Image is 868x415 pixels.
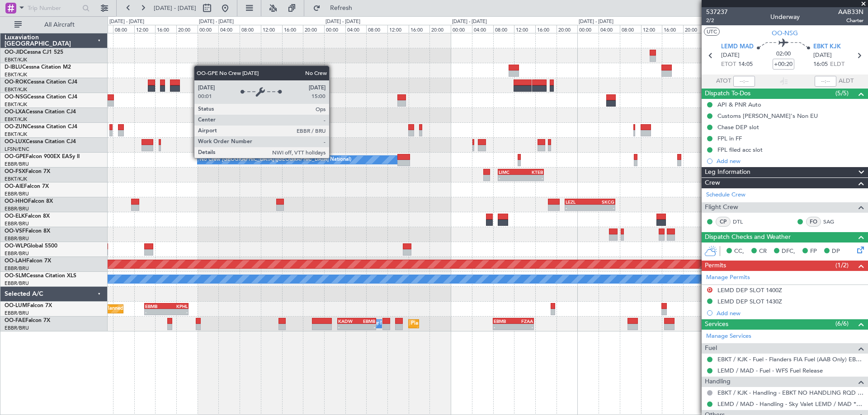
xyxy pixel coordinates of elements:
[717,309,863,317] div: Add new
[835,89,849,98] span: (5/5)
[472,25,493,33] div: 04:00
[357,318,375,324] div: EBMB
[721,42,754,51] span: LEMD MAD
[5,273,26,279] span: OO-SLM
[176,25,198,33] div: 20:00
[782,247,795,256] span: DFC,
[345,25,367,33] div: 04:00
[716,77,731,86] span: ATOT
[772,28,798,38] span: OO-NSG
[733,218,753,226] a: DTL
[707,287,712,293] button: D
[5,191,29,197] a: EBBR/BRU
[5,184,49,189] a: OO-AIEFalcon 7X
[590,205,614,210] div: -
[734,247,744,256] span: CC,
[5,325,29,331] a: EBBR/BRU
[641,25,662,33] div: 12:00
[706,7,728,17] span: 537237
[240,25,261,33] div: 08:00
[577,25,599,33] div: 00:00
[5,214,50,219] a: OO-ELKFalcon 8X
[838,17,863,24] span: Charter
[134,25,156,33] div: 12:00
[166,303,188,309] div: KPHL
[5,250,29,257] a: EBBR/BRU
[5,161,29,168] a: EBBR/BRU
[499,175,521,181] div: -
[5,94,27,100] span: OO-NSG
[5,184,24,189] span: OO-AIE
[705,89,750,99] span: Dispatch To-Dos
[411,317,490,331] div: Planned Maint Melsbroek Air Base
[5,79,27,85] span: OO-ROK
[5,109,76,115] a: OO-LXACessna Citation CJ4
[717,286,782,294] div: LEMD DEP SLOT 1400Z
[325,18,360,26] div: [DATE] - [DATE]
[5,220,29,227] a: EBBR/BRU
[514,25,535,33] div: 12:00
[721,51,740,60] span: [DATE]
[5,243,27,249] span: OO-WLP
[705,261,726,271] span: Permits
[721,60,736,69] span: ETOT
[166,309,188,315] div: -
[5,116,27,123] a: EBKT/KJK
[717,135,742,142] div: FPL in FF
[557,25,578,33] div: 20:00
[451,25,472,33] div: 00:00
[759,247,767,256] span: CR
[10,18,98,32] button: All Aircraft
[5,124,77,130] a: OO-ZUNCessna Citation CJ4
[387,25,409,33] div: 12:00
[717,123,759,131] div: Chase DEP slot
[513,318,533,324] div: FZAA
[198,25,219,33] div: 00:00
[24,22,95,28] span: All Aircraft
[429,25,451,33] div: 20:00
[109,18,144,26] div: [DATE] - [DATE]
[5,146,29,153] a: LFSN/ENC
[5,318,50,323] a: OO-FAEFalcon 7X
[5,228,50,234] a: OO-VSFFalcon 8X
[5,280,29,287] a: EBBR/BRU
[521,169,543,175] div: KTEB
[5,139,76,145] a: OO-LUXCessna Citation CJ4
[409,25,430,33] div: 16:00
[5,50,24,55] span: OO-JID
[706,17,728,24] span: 2/2
[704,28,720,36] button: UTC
[338,318,357,324] div: KADW
[452,18,487,26] div: [DATE] - [DATE]
[199,18,234,26] div: [DATE] - [DATE]
[620,25,641,33] div: 08:00
[706,273,750,282] a: Manage Permits
[5,265,29,272] a: EBBR/BRU
[5,318,25,323] span: OO-FAE
[835,261,849,270] span: (1/2)
[5,65,22,70] span: D-IBLU
[5,71,27,78] a: EBKT/KJK
[5,199,28,204] span: OO-HHO
[716,217,731,227] div: CP
[717,389,863,396] a: EBKT / KJK - Handling - EBKT NO HANDLING RQD FOR CJ
[494,318,513,324] div: EBMB
[5,273,76,279] a: OO-SLMCessna Citation XLS
[5,303,27,308] span: OO-LUM
[324,25,345,33] div: 00:00
[810,247,817,256] span: FP
[218,25,240,33] div: 04:00
[717,367,823,374] a: LEMD / MAD - Fuel - WFS Fuel Release
[705,202,738,213] span: Flight Crew
[493,25,514,33] div: 08:00
[662,25,683,33] div: 16:00
[5,243,57,249] a: OO-WLPGlobal 5500
[705,377,731,387] span: Handling
[28,1,80,15] input: Trip Number
[5,56,27,63] a: EBKT/KJK
[5,124,27,130] span: OO-ZUN
[738,60,753,69] span: 14:05
[5,109,26,115] span: OO-LXA
[705,343,717,354] span: Fuel
[499,169,521,175] div: LIMC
